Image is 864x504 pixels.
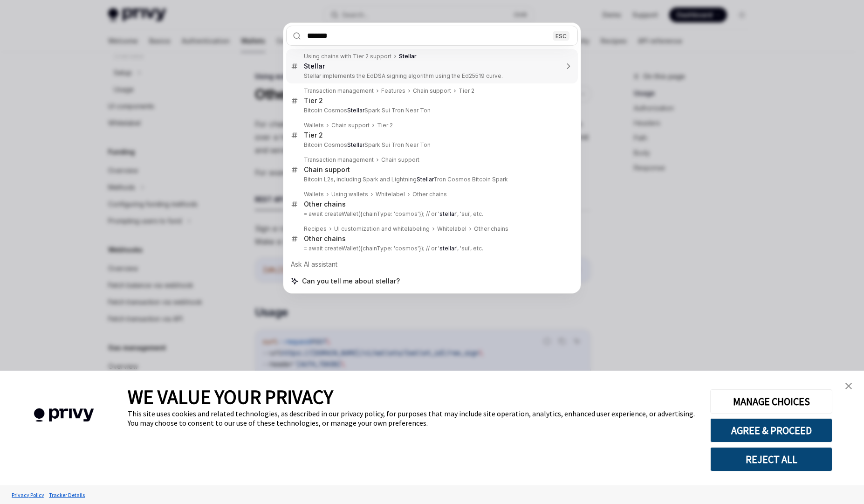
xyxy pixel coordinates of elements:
div: Chain support [304,166,350,174]
div: This site uses cookies and related technologies, as described in our privacy policy, for purposes... [128,409,696,428]
p: Bitcoin Cosmos Spark Sui Tron Near Ton [304,141,558,149]
div: Chain support [413,87,451,95]
img: company logo [14,395,114,435]
b: stellar [439,210,456,217]
button: AGREE & PROCEED [710,418,832,442]
div: Ask AI assistant [286,256,578,273]
span: Can you tell me about stellar? [302,276,400,286]
p: Bitcoin Cosmos Spark Sui Tron Near Ton [304,107,558,114]
div: Features [381,87,405,95]
a: Privacy Policy [9,487,47,503]
div: Whitelabel [437,225,466,233]
div: Chain support [381,156,419,164]
div: Other chains [304,200,346,208]
p: Bitcoin L2s, including Spark and Lightning Tron Cosmos Bitcoin Spark [304,176,558,183]
b: Stellar [347,141,364,148]
div: Wallets [304,191,324,198]
div: Whitelabel [376,191,405,198]
div: Other chains [412,191,447,198]
b: Stellar [304,62,325,70]
a: Tracker Details [47,487,87,503]
div: Transaction management [304,87,374,95]
div: Tier 2 [459,87,474,95]
div: Recipes [304,225,327,233]
div: Other chains [474,225,508,233]
b: stellar [439,245,456,252]
p: = await createWallet({chainType: 'cosmos'}); // or ' ', 'sui', etc. [304,210,558,218]
a: close banner [839,377,858,395]
b: Stellar [347,107,364,114]
div: Tier 2 [304,97,323,105]
div: ESC [553,31,569,41]
div: Tier 2 [377,122,393,129]
div: Wallets [304,122,324,129]
p: Stellar implements the EdDSA signing algorithm using the Ed25519 curve. [304,72,558,80]
button: MANAGE CHOICES [710,389,832,414]
div: Using chains with Tier 2 support [304,53,391,60]
div: UI customization and whitelabeling [334,225,430,233]
div: Using wallets [331,191,368,198]
div: Chain support [331,122,370,129]
div: Other chains [304,235,346,243]
button: REJECT ALL [710,447,832,471]
div: Tier 2 [304,131,323,139]
p: = await createWallet({chainType: 'cosmos'}); // or ' ', 'sui', etc. [304,245,558,252]
img: close banner [845,383,852,389]
div: Transaction management [304,156,374,164]
b: Stellar [399,53,417,60]
b: Stellar [417,176,433,183]
span: WE VALUE YOUR PRIVACY [128,385,333,409]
